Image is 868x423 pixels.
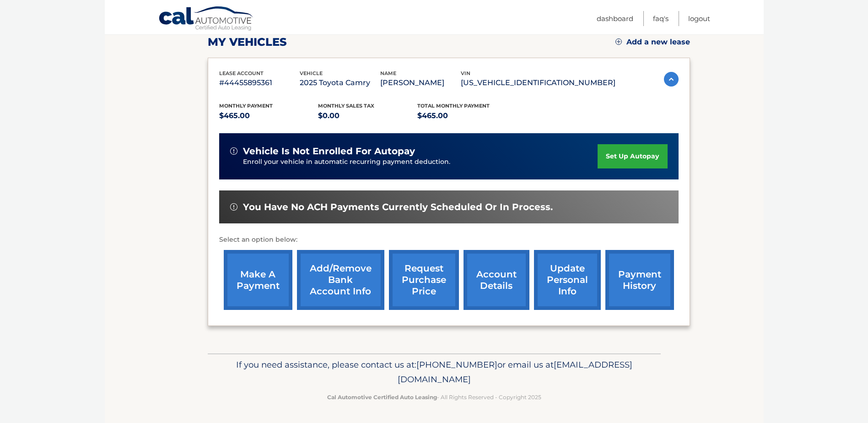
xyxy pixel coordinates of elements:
span: [EMAIL_ADDRESS][DOMAIN_NAME] [398,359,632,385]
a: make a payment [224,250,292,310]
span: [PHONE_NUMBER] [416,359,497,370]
img: add.svg [615,38,622,45]
a: Add/Remove bank account info [297,250,384,310]
h2: my vehicles [208,35,287,49]
p: Select an option below: [219,234,679,245]
a: payment history [605,250,674,310]
span: Total Monthly Payment [417,103,490,109]
span: lease account [219,70,264,76]
span: vehicle [300,70,323,76]
a: FAQ's [653,11,669,26]
span: You have no ACH payments currently scheduled or in process. [243,201,553,213]
p: [US_VEHICLE_IDENTIFICATION_NUMBER] [461,76,615,89]
a: Cal Automotive [158,6,254,33]
a: request purchase price [389,250,459,310]
a: Add a new lease [615,38,690,47]
img: alert-white.svg [230,203,237,211]
p: $465.00 [219,109,318,122]
p: Enroll your vehicle in automatic recurring payment deduction. [243,157,598,167]
span: vin [461,70,470,76]
span: name [380,70,396,76]
p: $465.00 [417,109,517,122]
span: Monthly sales Tax [318,103,374,109]
p: - All Rights Reserved - Copyright 2025 [214,392,655,402]
img: alert-white.svg [230,147,237,155]
img: accordion-active.svg [664,72,679,87]
p: 2025 Toyota Camry [300,76,380,89]
strong: Cal Automotive Certified Auto Leasing [327,394,437,401]
span: vehicle is not enrolled for autopay [243,146,415,157]
p: #44455895361 [219,76,300,89]
a: update personal info [534,250,601,310]
a: set up autopay [598,144,667,168]
p: $0.00 [318,109,417,122]
a: Dashboard [597,11,633,26]
p: If you need assistance, please contact us at: or email us at [214,358,655,387]
span: Monthly Payment [219,103,273,109]
p: [PERSON_NAME] [380,76,461,89]
a: account details [464,250,529,310]
a: Logout [688,11,710,26]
